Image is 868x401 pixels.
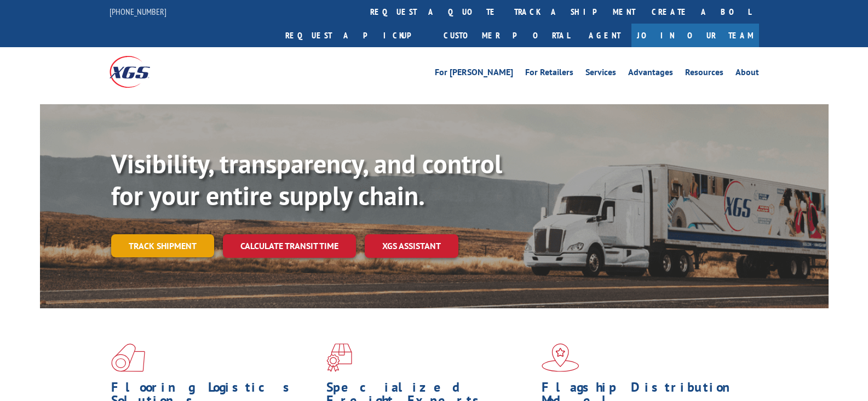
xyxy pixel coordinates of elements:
a: Agent [578,24,631,47]
a: Calculate transit time [223,234,356,258]
a: XGS ASSISTANT [365,234,458,258]
img: xgs-icon-total-supply-chain-intelligence-red [111,343,145,372]
a: About [735,68,759,80]
a: Join Our Team [631,24,759,47]
b: Visibility, transparency, and control for your entire supply chain. [111,146,502,212]
img: xgs-icon-flagship-distribution-model-red [542,343,579,372]
a: For Retailers [525,68,573,80]
a: Resources [685,68,723,80]
a: Request a pickup [277,24,435,47]
a: Customer Portal [435,24,578,47]
a: Advantages [628,68,673,80]
a: Services [585,68,616,80]
a: For [PERSON_NAME] [435,68,513,80]
img: xgs-icon-focused-on-flooring-red [326,343,352,372]
a: [PHONE_NUMBER] [110,6,166,17]
a: Track shipment [111,234,214,257]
